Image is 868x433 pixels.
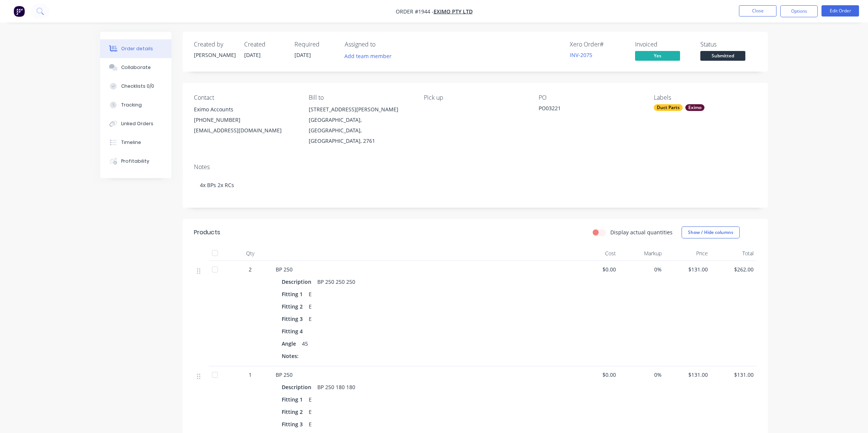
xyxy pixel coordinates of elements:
[194,163,757,171] div: Notes
[622,371,662,379] span: 0%
[244,41,285,48] div: Created
[282,276,314,287] div: Description
[654,94,757,101] div: Labels
[194,41,235,48] div: Created by
[282,326,306,337] div: Fitting 4
[780,5,818,17] button: Options
[306,313,315,324] div: E
[194,228,220,237] div: Products
[714,265,754,273] span: $262.00
[668,371,708,379] span: $131.00
[434,8,473,15] a: Eximo Pty Ltd
[539,104,632,115] div: PO03221
[14,6,25,17] img: Factory
[100,133,171,152] button: Timeline
[244,51,261,58] span: [DATE]
[249,265,252,273] span: 2
[282,351,302,361] div: Notes:
[194,125,297,136] div: [EMAIL_ADDRESS][DOMAIN_NAME]
[314,382,358,393] div: BP 250 180 180
[282,394,306,405] div: Fitting 1
[665,246,711,261] div: Price
[306,301,315,312] div: E
[100,39,171,58] button: Order details
[573,246,619,261] div: Cost
[396,8,434,15] span: Order #1944 -
[570,41,626,48] div: Xero Order #
[682,226,740,238] button: Show / Hide columns
[576,265,616,273] span: $0.00
[282,338,299,349] div: Angle
[345,41,420,48] div: Assigned to
[685,104,704,111] div: Eximo
[194,174,757,196] div: 4x BPs 2x RCs
[100,77,171,96] button: Checklists 0/0
[299,338,311,349] div: 45
[539,94,641,101] div: PO
[622,265,662,273] span: 0%
[306,394,315,405] div: E
[306,419,315,430] div: E
[121,158,149,165] div: Profitability
[276,371,293,378] span: BP 250
[121,120,153,127] div: Linked Orders
[821,5,859,16] button: Edit Order
[711,246,757,261] div: Total
[619,246,665,261] div: Markup
[309,115,411,146] div: [GEOGRAPHIC_DATA], [GEOGRAPHIC_DATA], [GEOGRAPHIC_DATA], 2761
[739,5,776,16] button: Close
[635,41,691,48] div: Invoiced
[249,371,252,379] span: 1
[276,266,293,273] span: BP 250
[282,406,306,417] div: Fitting 2
[100,152,171,171] button: Profitability
[100,96,171,114] button: Tracking
[700,51,745,60] span: Submitted
[194,115,297,125] div: [PHONE_NUMBER]
[282,313,306,324] div: Fitting 3
[576,371,616,379] span: $0.00
[570,51,592,58] a: INV-2075
[654,104,683,111] div: Duct Parts
[424,94,527,101] div: Pick up
[306,406,315,417] div: E
[610,228,673,236] label: Display actual quantities
[309,104,411,146] div: [STREET_ADDRESS][PERSON_NAME][GEOGRAPHIC_DATA], [GEOGRAPHIC_DATA], [GEOGRAPHIC_DATA], 2761
[700,51,745,62] button: Submitted
[345,51,396,61] button: Add team member
[100,58,171,77] button: Collaborate
[100,114,171,133] button: Linked Orders
[309,104,411,115] div: [STREET_ADDRESS][PERSON_NAME]
[228,246,273,261] div: Qty
[314,276,358,287] div: BP 250 250 250
[294,41,336,48] div: Required
[635,51,680,60] span: Yes
[306,289,315,300] div: E
[194,51,235,59] div: [PERSON_NAME]
[121,64,151,71] div: Collaborate
[194,104,297,136] div: Eximo Accounts[PHONE_NUMBER][EMAIL_ADDRESS][DOMAIN_NAME]
[714,371,754,379] span: $131.00
[700,41,757,48] div: Status
[121,102,142,108] div: Tracking
[282,289,306,300] div: Fitting 1
[194,94,297,101] div: Contact
[294,51,311,58] span: [DATE]
[121,139,141,146] div: Timeline
[121,45,153,52] div: Order details
[668,265,708,273] span: $131.00
[121,83,154,90] div: Checklists 0/0
[282,301,306,312] div: Fitting 2
[282,382,314,393] div: Description
[341,51,396,61] button: Add team member
[194,104,297,115] div: Eximo Accounts
[309,94,411,101] div: Bill to
[282,419,306,430] div: Fitting 3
